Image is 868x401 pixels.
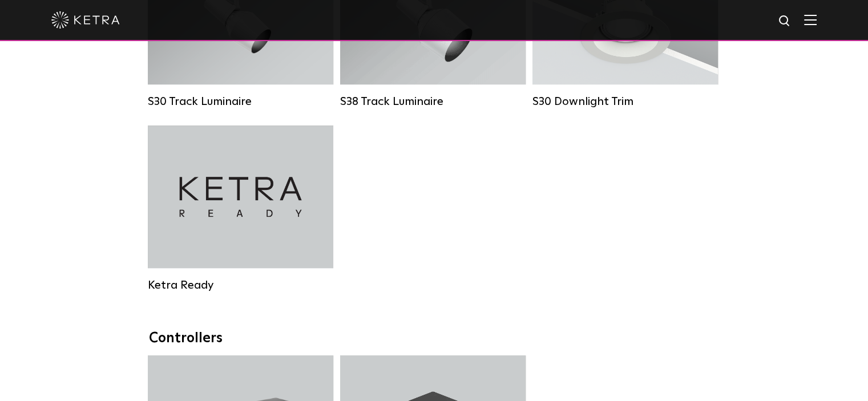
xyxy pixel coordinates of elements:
[148,95,333,108] div: S30 Track Luminaire
[778,14,792,29] img: search icon
[149,330,720,347] div: Controllers
[804,14,817,25] img: Hamburger%20Nav.svg
[148,125,333,292] a: Ketra Ready Ketra Ready
[148,278,333,292] div: Ketra Ready
[51,11,120,29] img: ketra-logo-2019-white
[532,95,718,108] div: S30 Downlight Trim
[340,95,526,108] div: S38 Track Luminaire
